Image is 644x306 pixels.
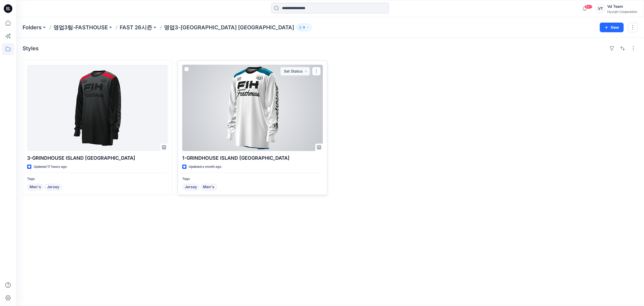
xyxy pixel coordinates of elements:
button: New [600,23,624,32]
p: Tags [182,176,323,182]
p: Updated 17 hours ago [34,164,67,170]
span: 99+ [584,5,592,9]
span: Jersey [185,184,197,190]
p: 9 [303,24,305,30]
span: Men's [30,184,41,190]
p: Updated a month ago [189,164,221,170]
span: Jersey [47,184,59,190]
a: FAST 26시즌 [120,24,152,31]
p: 1-GRINDHOUSE ISLAND [GEOGRAPHIC_DATA] [182,154,323,162]
p: 3-GRINDHOUSE ISLAND [GEOGRAPHIC_DATA] [27,154,168,162]
div: Vd Team [607,3,637,10]
a: 3-GRINDHOUSE ISLAND HOPPING JERSEY [27,65,168,151]
span: Men's [203,184,214,190]
p: 영업3-[GEOGRAPHIC_DATA] [GEOGRAPHIC_DATA] [164,24,294,31]
a: 영업3팀-FASTHOUSE [53,24,108,31]
button: 9 [296,24,312,31]
a: 1-GRINDHOUSE ISLAND HOPPING JERSEY [182,65,323,151]
h4: Styles [23,45,39,52]
p: Tags [27,176,168,182]
div: Hyunjin Corporation [607,10,637,14]
a: Folders [23,24,42,31]
div: VT [595,4,605,13]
